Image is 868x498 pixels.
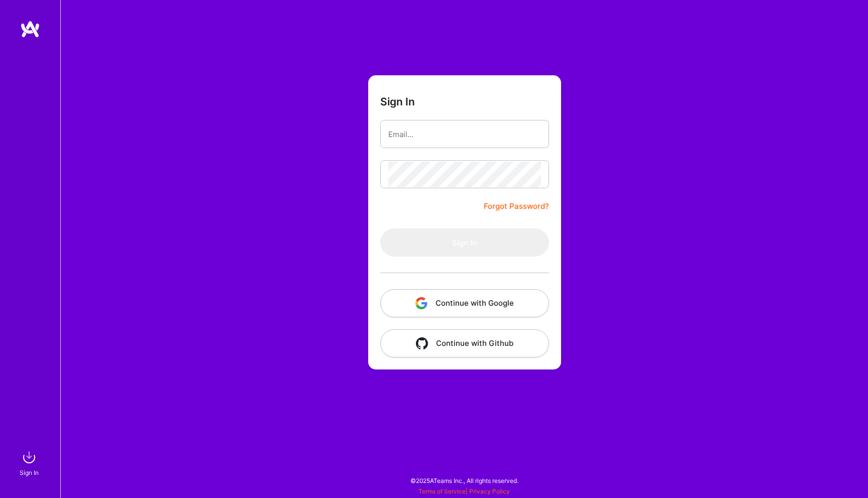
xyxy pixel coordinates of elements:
[484,200,549,212] a: Forgot Password?
[380,228,549,257] button: Sign In
[20,467,39,478] div: Sign In
[388,121,541,147] input: Email...
[418,487,510,495] span: |
[469,487,510,495] a: Privacy Policy
[60,468,868,493] div: © 2025 ATeams Inc., All rights reserved.
[20,20,40,38] img: logo
[380,289,549,317] button: Continue with Google
[418,487,466,495] a: Terms of Service
[416,337,428,349] img: icon
[415,297,427,309] img: icon
[21,447,39,478] a: sign inSign In
[380,329,549,357] button: Continue with Github
[19,447,39,467] img: sign in
[380,95,415,108] h3: Sign In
